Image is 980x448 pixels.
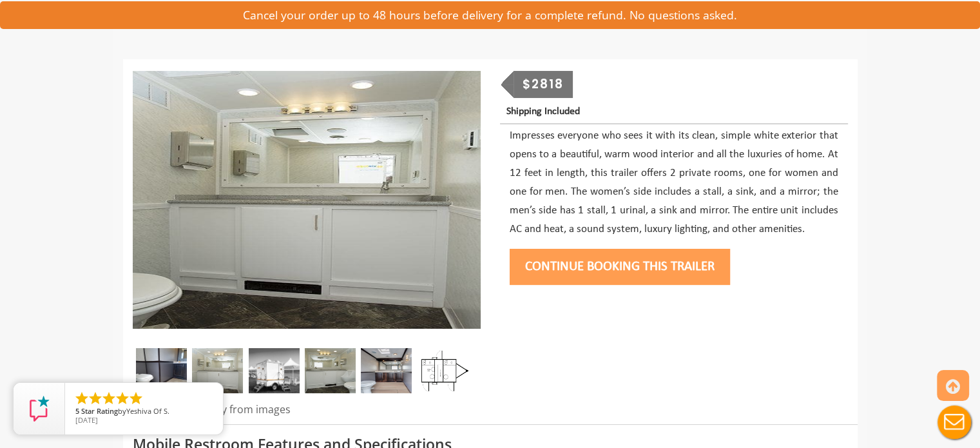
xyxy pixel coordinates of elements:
img: Review Rating [26,396,52,422]
img: Side view of two station restroom trailer with separate doors for males and females [133,71,481,329]
span: Yeshiva Of S. [126,406,169,416]
img: Floor Plan of 2 station restroom with sink and toilet [418,348,468,393]
img: Gel 2 station 03 [305,348,356,393]
button: Continue Booking this trailer [510,249,730,285]
div: Products may vary from images [133,402,481,424]
img: A close view of inside of a station with a stall, mirror and cabinets [361,348,412,393]
img: Gel 2 station 02 [192,348,243,393]
p: Impresses everyone who sees it with its clean, simple white exterior that opens to a beautiful, w... [510,127,838,239]
span: [DATE] [75,415,98,425]
span: by [75,407,213,416]
img: A close view of inside of a station with a stall, mirror and cabinets [136,348,187,393]
img: A mini restroom trailer with two separate stations and separate doors for males and females [249,348,300,393]
button: Live Chat [928,396,980,448]
p: Shipping Included [506,103,847,121]
a: Continue Booking this trailer [510,260,730,273]
div: $2818 [514,71,573,98]
li:  [128,391,144,406]
span: 5 [75,406,79,416]
li:  [74,391,90,406]
li:  [88,391,103,406]
li:  [115,391,130,406]
span: Star Rating [81,406,118,416]
li:  [101,391,117,406]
